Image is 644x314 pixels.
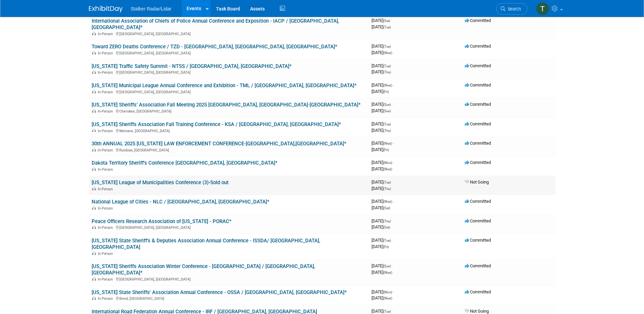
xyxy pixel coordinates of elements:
span: Search [505,6,521,11]
span: (Wed) [383,200,392,203]
a: Toward ZERO Deaths Conference / TZD - [GEOGRAPHIC_DATA], [GEOGRAPHIC_DATA], [GEOGRAPHIC_DATA]* [92,44,337,50]
span: [DATE] [372,270,392,275]
a: [US_STATE] State Sheriff's & Deputies Association Annual Conference - ISSDA/ [GEOGRAPHIC_DATA], [... [92,238,320,250]
span: Committed [465,102,491,107]
a: [US_STATE] Sheriffs Association Fall Training Conference - KSA / [GEOGRAPHIC_DATA], [GEOGRAPHIC_D... [92,121,341,127]
span: (Wed) [383,83,392,87]
img: In-Person Event [92,129,96,132]
img: In-Person Event [92,187,96,190]
span: [DATE] [372,50,392,55]
span: Committed [465,263,491,268]
div: Ruidoso, [GEOGRAPHIC_DATA] [92,147,366,152]
a: Search [496,3,527,15]
span: (Mon) [383,290,392,294]
span: [DATE] [372,238,393,243]
span: - [392,238,393,243]
span: Not Going [465,309,489,314]
a: [US_STATE] Municipal League Annual Conference and Exhibition - TML / [GEOGRAPHIC_DATA], [GEOGRAPH... [92,82,357,89]
span: Committed [465,82,491,88]
span: [DATE] [372,289,394,294]
span: - [392,121,393,126]
div: [GEOGRAPHIC_DATA], [GEOGRAPHIC_DATA] [92,89,366,94]
span: Committed [465,199,491,204]
span: [DATE] [372,102,393,107]
span: - [392,102,393,107]
span: [DATE] [372,166,392,171]
span: - [392,63,393,68]
span: In-Person [98,225,115,230]
span: (Thu) [383,70,391,74]
span: [DATE] [372,199,394,204]
span: [DATE] [372,69,391,74]
span: Committed [465,18,491,23]
span: [DATE] [372,108,391,113]
span: (Tue) [383,25,391,29]
span: [DATE] [372,309,393,314]
img: In-Person Event [92,90,96,93]
span: In-Person [98,296,115,301]
a: [US_STATE] Sheriffs Association Winter Conference - [GEOGRAPHIC_DATA] / [GEOGRAPHIC_DATA], [GEOGR... [92,263,315,276]
span: (Tue) [383,45,391,48]
div: [GEOGRAPHIC_DATA], [GEOGRAPHIC_DATA] [92,69,366,75]
span: In-Person [98,129,115,133]
span: [DATE] [372,205,390,210]
div: [GEOGRAPHIC_DATA], [GEOGRAPHIC_DATA] [92,276,366,282]
span: (Tue) [383,239,391,242]
span: (Wed) [383,167,392,171]
span: (Tue) [383,180,391,184]
span: [DATE] [372,89,389,94]
span: In-Person [98,70,115,75]
img: In-Person Event [92,70,96,74]
span: (Thu) [383,219,391,223]
span: [DATE] [372,224,390,230]
span: In-Person [98,109,115,114]
span: Not Going [465,179,489,185]
span: In-Person [98,187,115,191]
a: [US_STATE] Sheriffs’ Association Fall Meeting 2025 [GEOGRAPHIC_DATA], [GEOGRAPHIC_DATA]-[GEOGRAPH... [92,102,361,108]
span: [DATE] [372,24,391,29]
span: Committed [465,121,491,126]
span: [DATE] [372,160,394,165]
span: [DATE] [372,147,389,152]
div: Cherokee, [GEOGRAPHIC_DATA] [92,108,366,114]
span: - [392,218,393,223]
span: Stalker Radar/Lidar [131,6,172,11]
span: - [393,160,394,165]
span: [DATE] [372,44,393,49]
div: [GEOGRAPHIC_DATA], [GEOGRAPHIC_DATA] [92,31,366,36]
span: (Wed) [383,142,392,145]
img: ExhibitDay [89,6,123,13]
a: Dakota Territory Sheriff's Conference [GEOGRAPHIC_DATA], [GEOGRAPHIC_DATA]* [92,160,278,166]
div: [GEOGRAPHIC_DATA], [GEOGRAPHIC_DATA] [92,50,366,55]
a: [US_STATE] League of Municipalities Conference (3)-Sold out [92,179,229,186]
span: Committed [465,238,491,243]
span: In-Person [98,206,115,211]
span: (Sat) [383,225,390,229]
div: [GEOGRAPHIC_DATA], [GEOGRAPHIC_DATA] [92,224,366,230]
span: - [392,309,393,314]
a: International Association of Chiefs of Police Annual Conference and Exposition - IACP / [GEOGRAPH... [92,18,339,30]
span: In-Person [98,32,115,36]
span: In-Person [98,148,115,152]
a: Peace Officers Research Association of [US_STATE] - PORAC* [92,218,232,224]
span: [DATE] [372,179,393,185]
span: (Fri) [383,90,389,94]
span: [DATE] [372,82,394,88]
span: (Wed) [383,271,392,274]
span: In-Person [98,51,115,55]
a: National League of Cities - NLC / [GEOGRAPHIC_DATA], [GEOGRAPHIC_DATA]* [92,199,269,205]
span: (Mon) [383,161,392,165]
img: In-Person Event [92,167,96,171]
img: Thomas Kenia [536,2,549,15]
span: (Fri) [383,245,389,249]
span: (Sun) [383,109,391,113]
span: Committed [465,63,491,68]
img: In-Person Event [92,109,96,113]
span: [DATE] [372,18,392,23]
span: - [392,44,393,49]
span: - [392,263,393,268]
span: [DATE] [372,218,393,223]
span: In-Person [98,277,115,282]
span: (Wed) [383,296,392,300]
img: In-Person Event [92,206,96,210]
